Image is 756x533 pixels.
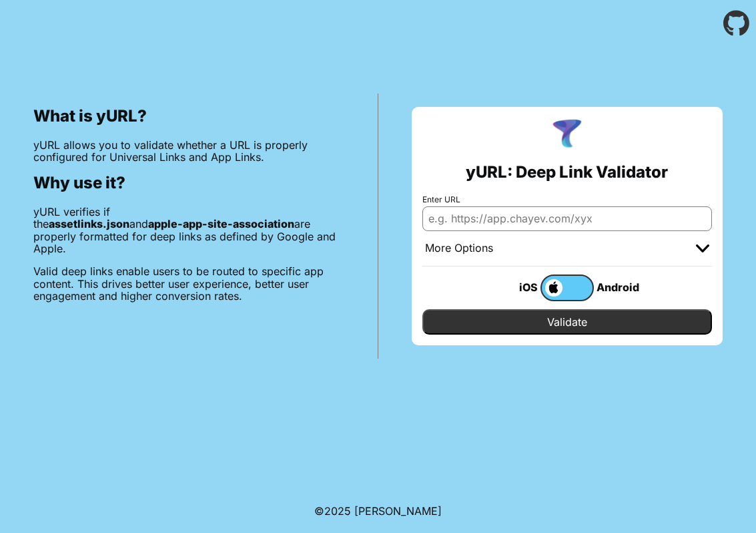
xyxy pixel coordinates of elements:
[696,244,709,252] img: chevron
[550,118,585,152] img: yURL Logo
[422,195,713,204] label: Enter URL
[324,504,351,518] span: 2025
[314,489,442,533] footer: ©
[425,242,493,255] div: More Options
[33,174,344,192] h2: Why use it?
[49,217,129,230] b: assetlinks.json
[422,309,713,335] input: Validate
[422,206,713,230] input: e.g. https://app.chayev.com/xyx
[466,163,668,182] h2: yURL: Deep Link Validator
[33,139,344,164] p: yURL allows you to validate whether a URL is properly configured for Universal Links and App Links.
[487,279,540,296] div: iOS
[33,107,344,126] h2: What is yURL?
[354,504,442,518] a: Michael Ibragimchayev's Personal Site
[148,217,294,230] b: apple-app-site-association
[33,206,344,255] p: yURL verifies if the and are properly formatted for deep links as defined by Google and Apple.
[33,265,344,302] p: Valid deep links enable users to be routed to specific app content. This drives better user exper...
[594,279,647,296] div: Android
